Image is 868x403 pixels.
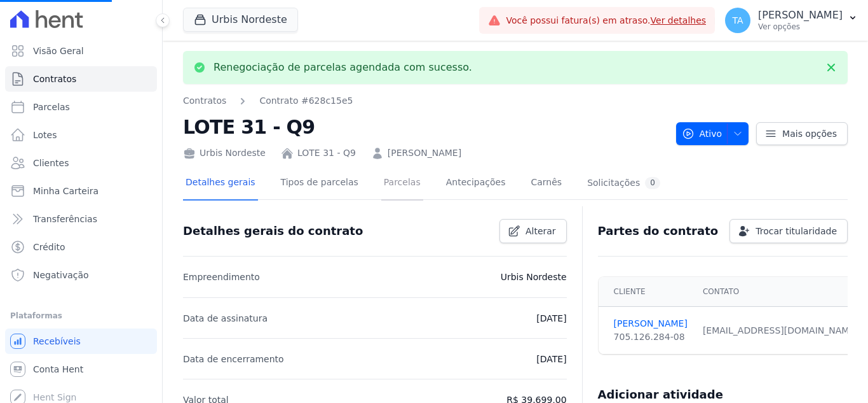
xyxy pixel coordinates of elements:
h3: Detalhes gerais do contrato [183,223,363,239]
span: Parcelas [33,101,70,113]
span: Você possui fatura(s) em atraso. [506,14,706,27]
p: [DATE] [536,351,566,367]
p: Renegociação de parcelas agendada com sucesso. [214,61,472,74]
span: TA [733,16,743,25]
a: Ver detalhes [651,15,707,25]
a: Antecipações [444,167,508,201]
a: Carnês [528,167,564,201]
a: Negativação [5,262,157,288]
span: Minha Carteira [33,185,98,197]
div: 705.126.284-08 [614,330,688,344]
span: Trocar titularidade [756,225,837,237]
a: Tipos de parcelas [278,167,361,201]
span: Ativo [682,122,722,145]
button: Urbis Nordeste [183,8,298,32]
p: Data de encerramento [183,351,284,367]
a: Parcelas [5,94,157,120]
a: Recebíveis [5,329,157,354]
span: Transferências [33,213,97,225]
span: Clientes [33,157,69,169]
span: Recebíveis [33,335,81,348]
a: Trocar titularidade [729,219,848,243]
div: Solicitações [587,177,660,189]
p: Ver opções [758,22,843,32]
div: Plataformas [10,308,152,323]
a: Contratos [183,94,226,108]
span: Contratos [33,73,76,85]
button: Ativo [676,122,749,145]
a: Minha Carteira [5,178,157,204]
a: Mais opções [756,122,848,145]
h2: LOTE 31 - Q9 [183,113,666,141]
span: Crédito [33,241,65,253]
p: [PERSON_NAME] [758,9,843,22]
span: Negativação [33,269,89,281]
a: Solicitações0 [585,167,663,201]
a: Parcelas [381,167,423,201]
a: Alterar [499,219,567,243]
span: Alterar [526,225,556,237]
a: [PERSON_NAME] [388,146,461,160]
a: LOTE 31 - Q9 [297,146,356,160]
span: Mais opções [782,127,837,140]
nav: Breadcrumb [183,94,666,108]
span: Lotes [33,129,57,141]
p: Urbis Nordeste [501,269,567,285]
div: Urbis Nordeste [183,146,266,160]
a: Visão Geral [5,38,157,64]
h3: Partes do contrato [598,223,719,239]
th: Cliente [599,277,695,307]
a: Lotes [5,122,157,148]
a: Contrato #628c15e5 [259,94,353,108]
a: Contratos [5,66,157,92]
a: [PERSON_NAME] [614,317,688,330]
a: Detalhes gerais [183,167,258,201]
a: Transferências [5,206,157,232]
span: Visão Geral [33,45,84,57]
button: TA [PERSON_NAME] Ver opções [715,3,868,38]
p: Empreendimento [183,269,260,285]
p: [DATE] [536,311,566,326]
a: Conta Hent [5,357,157,382]
div: 0 [645,177,660,189]
h3: Adicionar atividade [598,387,723,402]
a: Crédito [5,234,157,260]
a: Clientes [5,150,157,176]
p: Data de assinatura [183,311,268,326]
span: Conta Hent [33,363,83,376]
nav: Breadcrumb [183,94,353,108]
